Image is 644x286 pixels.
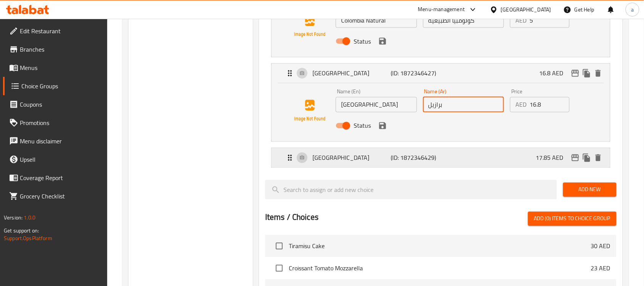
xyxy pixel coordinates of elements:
p: 23 AED [591,264,610,273]
p: 30 AED [591,242,610,251]
img: Brazil [285,86,334,135]
span: Edit Restaurant [20,26,101,36]
div: Expand [272,148,610,167]
a: Edit Restaurant [3,22,108,40]
div: Expand [272,64,610,83]
button: edit [570,68,581,79]
input: Enter name Ar [423,97,504,112]
span: Add (0) items to choice group [534,214,610,224]
button: delete [592,68,604,79]
p: [GEOGRAPHIC_DATA] [312,153,391,162]
p: (ID: 1872346427) [391,69,443,78]
span: Menu disclaimer [20,136,101,146]
span: Get support on: [4,226,39,236]
span: Add New [569,185,610,195]
a: Choice Groups [3,77,108,95]
input: search [265,180,557,200]
a: Coverage Report [3,169,108,187]
a: Grocery Checklist [3,187,108,205]
div: Menu-management [418,5,465,14]
button: duplicate [581,152,592,164]
button: delete [592,152,604,164]
input: Enter name Ar [423,13,504,28]
li: Expand [265,145,617,171]
input: Please enter price [530,13,569,28]
span: 1.0.0 [24,213,35,223]
a: Promotions [3,114,108,132]
span: Promotions [20,118,101,127]
p: 17.85 AED [536,153,570,162]
input: Please enter price [530,97,569,112]
a: Branches [3,40,108,58]
p: AED [515,16,526,25]
a: Upsell [3,150,108,169]
a: Menu disclaimer [3,132,108,150]
span: Upsell [20,155,101,164]
span: Status [354,121,371,130]
button: save [377,120,388,132]
span: Menus [20,63,101,72]
p: AED [515,100,526,109]
div: [GEOGRAPHIC_DATA] [501,5,551,14]
span: Grocery Checklist [20,192,101,201]
span: Choice Groups [21,81,101,91]
button: duplicate [581,68,592,79]
li: ExpandBrazilName (En)Name (Ar)PriceAEDStatussave [265,60,617,145]
span: Coupons [20,100,101,109]
input: Enter name En [336,97,417,112]
span: Branches [20,45,101,54]
input: Enter name En [336,13,417,28]
span: Version: [4,213,23,223]
a: Coupons [3,95,108,114]
button: edit [570,152,581,164]
span: Status [354,37,371,46]
span: Croissant Tomato Mozzarella [289,264,591,273]
p: 16.8 AED [539,69,570,78]
img: Colombia Natural [285,2,334,51]
span: Select choice [271,238,287,254]
p: (ID: 1872346429) [391,153,443,162]
p: [GEOGRAPHIC_DATA] [312,69,391,78]
span: Select choice [271,260,287,276]
span: Coverage Report [20,173,101,182]
button: save [377,36,388,47]
button: Add (0) items to choice group [528,212,617,226]
span: a [631,5,634,14]
a: Menus [3,58,108,77]
h2: Items / Choices [265,212,319,223]
a: Support.OpsPlatform [4,233,52,243]
button: Add New [563,183,617,197]
span: Tiramisu Cake [289,242,591,251]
